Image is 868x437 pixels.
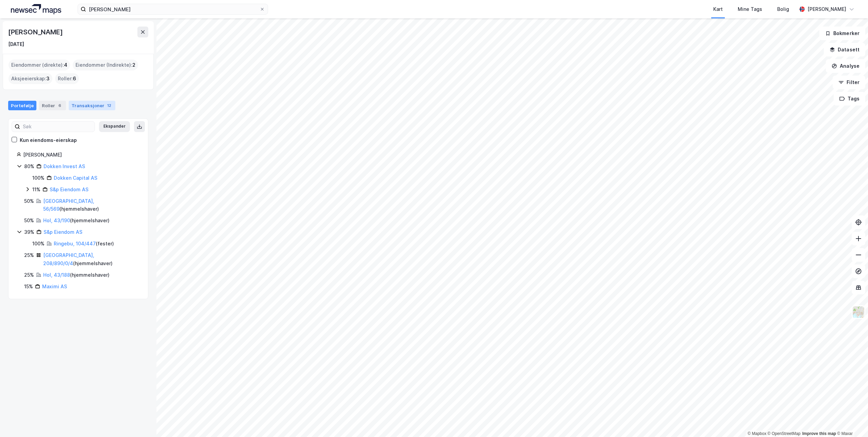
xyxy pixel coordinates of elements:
[24,282,33,291] div: 15%
[32,174,45,182] div: 100%
[56,102,63,109] div: 6
[46,75,50,83] span: 3
[24,216,34,225] div: 50%
[106,102,113,109] div: 12
[44,163,85,169] a: Dokken Invest AS
[73,75,76,83] span: 6
[833,76,865,89] button: Filter
[43,217,70,223] a: Hol, 43/190
[20,122,95,132] input: Søk
[43,198,94,212] a: [GEOGRAPHIC_DATA], 56/569
[55,73,79,84] div: Roller :
[834,404,868,437] div: Kontrollprogram for chat
[86,4,260,14] input: Søk på adresse, matrikkel, gårdeiere, leietakere eller personer
[24,197,34,205] div: 50%
[824,43,865,56] button: Datasett
[713,5,723,13] div: Kart
[826,59,865,73] button: Analyse
[20,136,77,144] div: Kun eiendoms-eierskap
[738,5,762,13] div: Mine Tags
[9,73,52,84] div: Aksjeeierskap :
[43,272,70,278] a: Hol, 43/188
[132,61,135,69] span: 2
[73,60,138,70] div: Eiendommer (Indirekte) :
[43,197,140,213] div: ( hjemmelshaver )
[9,60,70,70] div: Eiendommer (direkte) :
[807,5,846,13] div: [PERSON_NAME]
[11,4,61,14] img: logo.a4113a55bc3d86da70a041830d287a7e.svg
[24,228,34,236] div: 39%
[834,404,868,437] iframe: Chat Widget
[43,252,94,266] a: [GEOGRAPHIC_DATA], 208/890/0/4
[64,61,67,69] span: 4
[43,271,110,279] div: ( hjemmelshaver )
[42,284,67,289] a: Maximi AS
[54,240,114,248] div: ( fester )
[802,431,836,436] a: Improve this map
[748,431,766,436] a: Mapbox
[24,162,34,171] div: 80%
[852,306,865,319] img: Z
[44,229,82,235] a: S&p Eiendom AS
[69,101,115,110] div: Transaksjoner
[43,251,140,268] div: ( hjemmelshaver )
[8,101,36,110] div: Portefølje
[777,5,789,13] div: Bolig
[24,251,34,259] div: 25%
[32,185,40,194] div: 11%
[768,431,801,436] a: OpenStreetMap
[43,216,110,225] div: ( hjemmelshaver )
[23,151,140,159] div: [PERSON_NAME]
[8,40,24,48] div: [DATE]
[24,271,34,279] div: 25%
[54,175,97,181] a: Dokken Capital AS
[50,187,88,192] a: S&p Eiendom AS
[54,241,96,246] a: Ringebu, 104/447
[32,240,45,248] div: 100%
[8,27,64,37] div: [PERSON_NAME]
[834,92,865,106] button: Tags
[99,121,130,132] button: Ekspander
[819,27,865,40] button: Bokmerker
[39,101,66,110] div: Roller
